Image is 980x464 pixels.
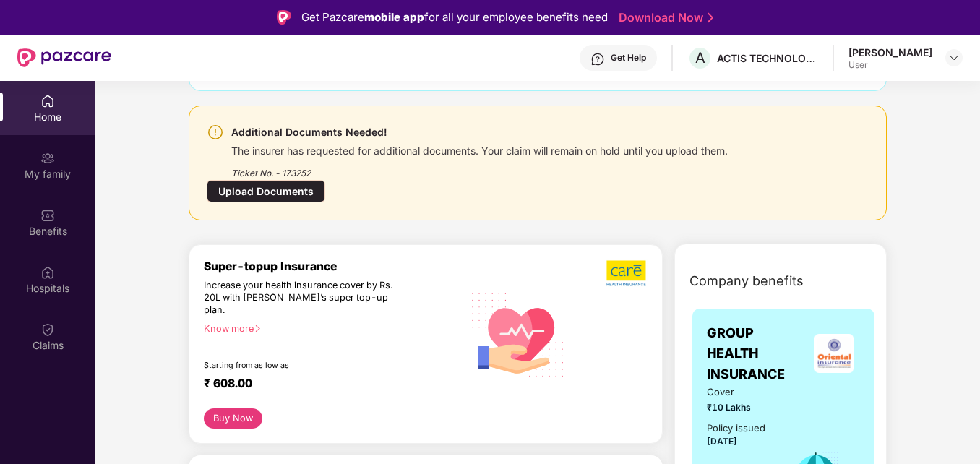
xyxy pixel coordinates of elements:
[619,10,709,25] a: Download Now
[17,48,111,67] img: New Pazcare Logo
[611,52,646,64] div: Get Help
[204,323,454,333] div: Know more
[707,401,773,415] span: ₹10 Lakhs
[254,325,262,332] span: right
[207,124,224,141] img: svg+xml;base64,PHN2ZyBpZD0iV2FybmluZ18tXzI0eDI0IiBkYXRhLW5hbWU9Ildhcm5pbmcgLSAyNHgyNCIgeG1sbnM9Im...
[207,180,325,202] div: Upload Documents
[708,10,713,25] img: Stroke
[814,334,854,373] img: insurerLogo
[204,280,400,317] div: Increase your health insurance cover by Rs. 20L with [PERSON_NAME]’s super top-up plan.
[231,141,728,158] div: The insurer has requested for additional documents. Your claim will remain on hold until you uplo...
[40,208,55,223] img: svg+xml;base64,PHN2ZyBpZD0iQmVuZWZpdHMiIHhtbG5zPSJodHRwOi8vd3d3LnczLm9yZy8yMDAwL3N2ZyIgd2lkdGg9Ij...
[204,361,401,371] div: Starting from as low as
[231,124,728,141] div: Additional Documents Needed!
[695,49,705,66] span: A
[364,10,424,24] strong: mobile app
[606,259,648,287] img: b5dec4f62d2307b9de63beb79f102df3.png
[277,10,291,25] img: Logo
[204,408,262,429] button: Buy Now
[707,323,809,384] span: GROUP HEALTH INSURANCE
[204,259,463,273] div: Super-topup Insurance
[948,52,960,64] img: svg+xml;base64,PHN2ZyBpZD0iRHJvcGRvd24tMzJ4MzIiIHhtbG5zPSJodHRwOi8vd3d3LnczLm9yZy8yMDAwL3N2ZyIgd2...
[204,377,448,394] div: ₹ 608.00
[590,52,605,66] img: svg+xml;base64,PHN2ZyBpZD0iSGVscC0zMngzMiIgeG1sbnM9Imh0dHA6Ly93d3cudzMub3JnLzIwMDAvc3ZnIiB3aWR0aD...
[301,9,608,26] div: Get Pazcare for all your employee benefits need
[231,158,728,180] div: Ticket No. - 173252
[717,51,818,65] div: ACTIS TECHNOLOGIES PRIVATE LIMITED
[40,151,55,166] img: svg+xml;base64,PHN2ZyB3aWR0aD0iMjAiIGhlaWdodD0iMjAiIHZpZXdCb3g9IjAgMCAyMCAyMCIgZmlsbD0ibm9uZSIgeG...
[707,436,737,447] span: [DATE]
[848,46,932,59] div: [PERSON_NAME]
[40,322,55,337] img: svg+xml;base64,PHN2ZyBpZD0iQ2xhaW0iIHhtbG5zPSJodHRwOi8vd3d3LnczLm9yZy8yMDAwL3N2ZyIgd2lkdGg9IjIwIi...
[707,384,773,400] span: Cover
[689,271,804,291] span: Company benefits
[848,59,932,71] div: User
[707,421,765,436] div: Policy issued
[40,94,55,108] img: svg+xml;base64,PHN2ZyBpZD0iSG9tZSIgeG1sbnM9Imh0dHA6Ly93d3cudzMub3JnLzIwMDAvc3ZnIiB3aWR0aD0iMjAiIG...
[463,278,573,390] img: svg+xml;base64,PHN2ZyB4bWxucz0iaHR0cDovL3d3dy53My5vcmcvMjAwMC9zdmciIHhtbG5zOnhsaW5rPSJodHRwOi8vd3...
[40,265,55,280] img: svg+xml;base64,PHN2ZyBpZD0iSG9zcGl0YWxzIiB4bWxucz0iaHR0cDovL3d3dy53My5vcmcvMjAwMC9zdmciIHdpZHRoPS...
